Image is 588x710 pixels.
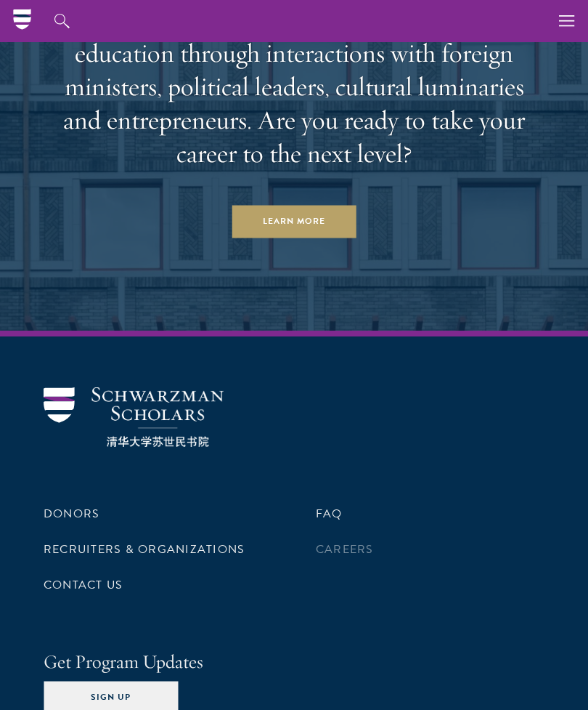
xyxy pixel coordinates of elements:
img: Schwarzman Scholars [44,387,224,448]
a: FAQ [316,505,343,523]
a: Careers [316,541,374,558]
a: Recruiters & Organizations [44,541,245,558]
a: Donors [44,505,99,523]
a: Contact Us [44,576,123,594]
h2: Schwarzman Scholars receive a world-class education through interactions with foreign ministers, ... [44,3,544,170]
a: Learn More [232,205,356,238]
h4: Get Program Updates [44,648,544,676]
